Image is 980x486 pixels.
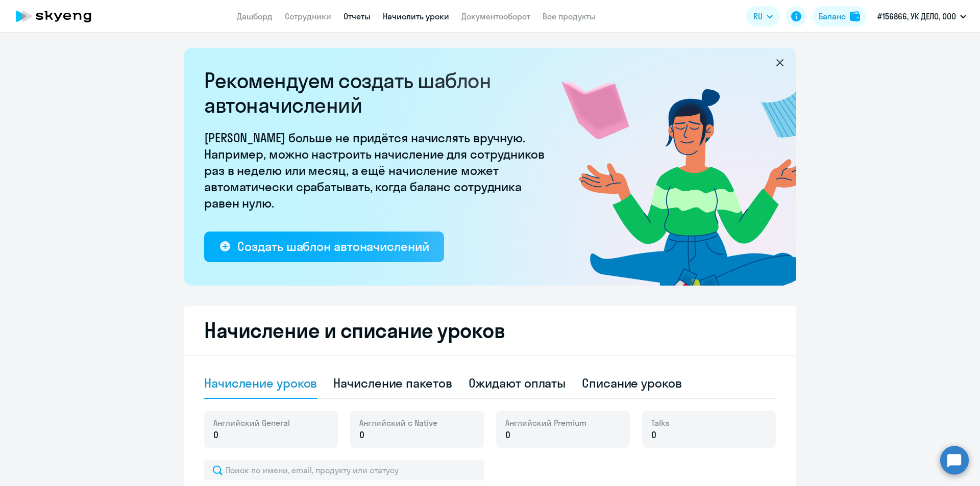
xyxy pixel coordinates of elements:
[651,417,670,428] span: Talks
[359,417,437,428] span: Английский с Native
[237,238,429,254] div: Создать шаблон автоначислений
[753,10,763,22] span: RU
[746,6,780,27] button: RU
[213,428,218,442] span: 0
[505,428,510,442] span: 0
[582,375,682,391] div: Списание уроков
[204,318,776,343] h2: Начисление и списание уроков
[204,130,551,211] p: [PERSON_NAME] больше не придётся начислять вручную. Например, можно настроить начисление для сотр...
[213,417,290,428] span: Английский General
[204,460,484,480] input: Поиск по имени, email, продукту или статусу
[461,11,530,21] a: Документооборот
[204,375,317,391] div: Начисление уроков
[359,428,364,442] span: 0
[819,10,846,22] div: Баланс
[813,6,866,27] button: Балансbalance
[505,417,586,428] span: Английский Premium
[344,11,371,21] a: Отчеты
[872,4,971,29] button: #156866, УК ДЕЛО, ООО
[237,11,273,21] a: Дашборд
[333,375,452,391] div: Начисление пакетов
[285,11,331,21] a: Сотрудники
[877,10,956,22] p: #156866, УК ДЕЛО, ООО
[469,375,566,391] div: Ожидают оплаты
[850,11,860,21] img: balance
[204,232,444,262] button: Создать шаблон автоначислений
[543,11,596,21] a: Все продукты
[204,68,551,117] h2: Рекомендуем создать шаблон автоначислений
[383,11,449,21] a: Начислить уроки
[651,428,656,442] span: 0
